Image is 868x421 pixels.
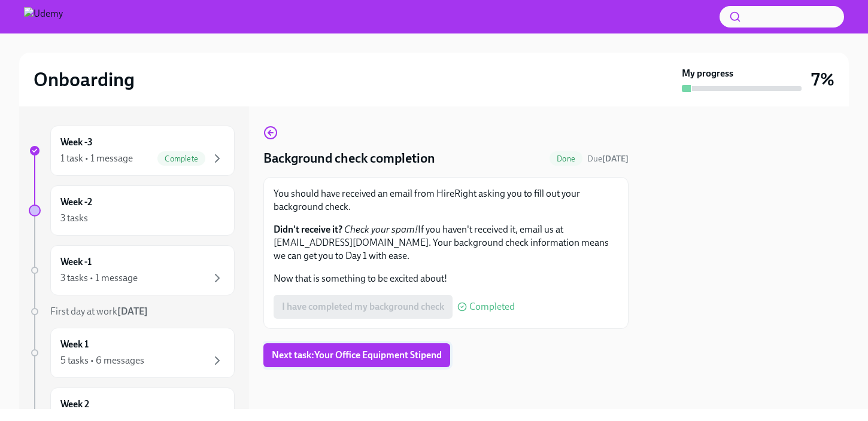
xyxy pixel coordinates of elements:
[60,338,89,351] h6: Week 1
[60,136,93,149] h6: Week -3
[29,126,235,176] a: Week -31 task • 1 messageComplete
[60,152,133,165] div: 1 task • 1 message
[344,224,418,235] em: Check your spam!
[117,306,148,317] strong: [DATE]
[60,212,88,225] div: 3 tasks
[274,187,618,213] p: You should have received an email from HireRight asking you to fill out your background check.
[157,154,205,163] span: Complete
[469,302,515,312] span: Completed
[60,255,92,269] h6: Week -1
[272,349,442,361] span: Next task : Your Office Equipment Stipend
[587,154,629,164] span: Due
[50,306,148,317] span: First day at work
[60,398,89,411] h6: Week 2
[29,305,235,318] a: First day at work[DATE]
[29,185,235,236] a: Week -23 tasks
[29,328,235,378] a: Week 15 tasks • 6 messages
[811,69,834,90] h3: 7%
[60,354,144,367] div: 5 tasks • 6 messages
[274,224,342,235] strong: Didn't receive it?
[274,272,618,285] p: Now that is something to be excited about!
[29,245,235,295] a: Week -13 tasks • 1 message
[550,154,582,163] span: Done
[587,153,629,164] span: August 15th, 2025 09:00
[682,67,733,80] strong: My progress
[24,7,63,26] img: Udemy
[60,271,138,285] div: 3 tasks • 1 message
[274,223,618,263] p: If you haven't received it, email us at [EMAIL_ADDRESS][DOMAIN_NAME]. Your background check infor...
[34,68,135,91] h2: Onboarding
[263,343,450,367] button: Next task:Your Office Equipment Stipend
[602,154,629,164] strong: [DATE]
[263,150,435,167] h4: Background check completion
[60,196,92,209] h6: Week -2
